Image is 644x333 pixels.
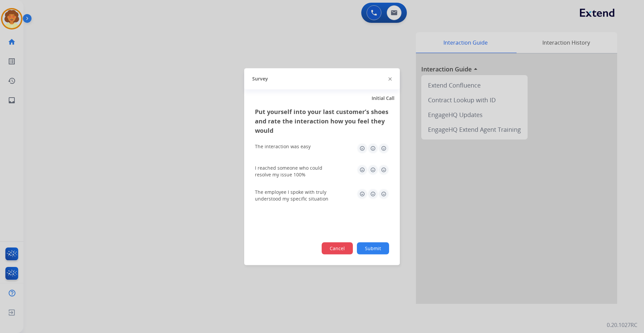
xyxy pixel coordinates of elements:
span: Initial Call [372,95,394,101]
span: Survey [252,75,268,82]
img: close-button [388,77,392,81]
div: The interaction was easy [255,143,311,150]
p: 0.20.1027RC [607,321,637,329]
div: The employee I spoke with truly understood my specific situation [255,188,335,202]
button: Submit [357,242,389,254]
div: I reached someone who could resolve my issue 100% [255,164,335,178]
button: Cancel [322,242,353,254]
h3: Put yourself into your last customer’s shoes and rate the interaction how you feel they would [255,107,389,135]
